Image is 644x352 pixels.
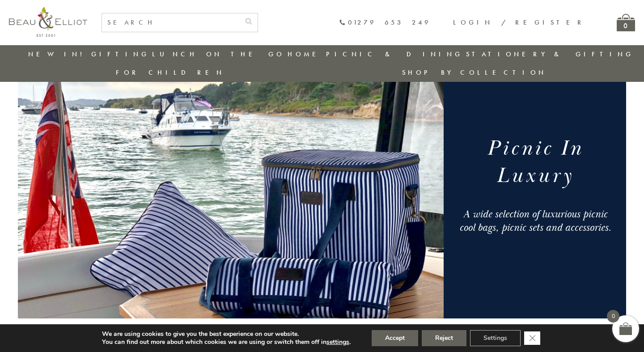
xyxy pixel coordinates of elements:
[102,13,240,32] input: SEARCH
[9,7,87,37] img: logo
[339,19,431,26] a: 01279 653 249
[102,338,351,346] p: You can find out more about which cookies we are using or switch them off in .
[102,330,351,338] p: We are using cookies to give you the best experience on our website.
[466,50,634,59] a: Stationery & Gifting
[91,50,149,59] a: Gifting
[372,330,418,346] button: Accept
[454,135,615,190] h1: Picnic In Luxury
[326,338,349,346] button: settings
[116,68,225,77] a: For Children
[617,14,635,31] a: 0
[470,330,521,346] button: Settings
[288,50,323,59] a: Home
[607,310,619,322] span: 0
[422,330,466,346] button: Reject
[326,50,463,59] a: Picnic & Dining
[152,50,284,59] a: Lunch On The Go
[453,18,585,27] a: Login / Register
[18,50,444,318] img: Picnic cool bags. Family Luxury picnic sets cool bags Three Rivers luxury picnic set boating life
[454,208,615,234] div: A wide selection of luxurious picnic cool bags, picnic sets and accessories.
[402,68,547,77] a: Shop by collection
[524,331,540,345] button: Close GDPR Cookie Banner
[28,50,88,59] a: New in!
